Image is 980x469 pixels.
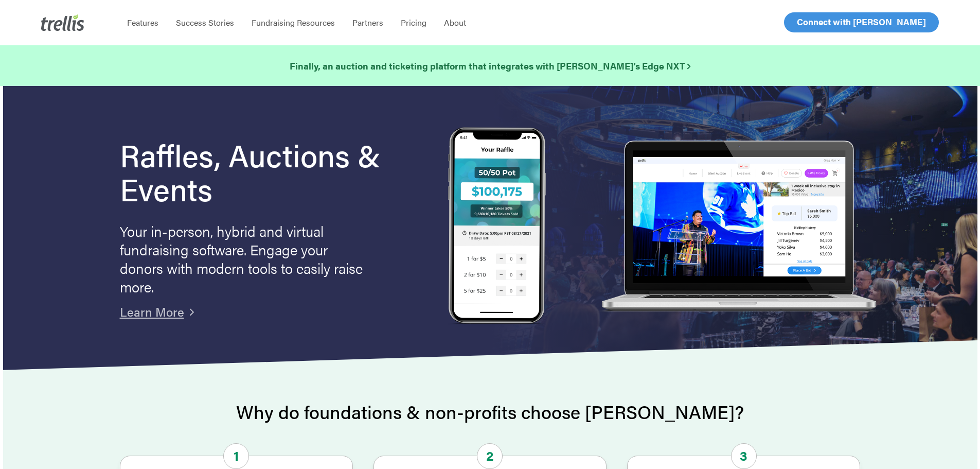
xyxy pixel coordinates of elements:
a: Partners [344,18,392,28]
span: 3 [731,443,757,469]
span: Connect with [PERSON_NAME] [797,15,926,28]
img: rafflelaptop_mac_optim.png [596,141,881,313]
a: About [435,18,475,28]
span: Features [127,16,158,28]
span: 2 [477,443,503,469]
p: Your in-person, hybrid and virtual fundraising software. Engage your donors with modern tools to ... [120,221,367,296]
a: Finally, an auction and ticketing platform that integrates with [PERSON_NAME]’s Edge NXT [290,59,690,73]
a: Success Stories [167,18,243,28]
a: Features [118,18,167,28]
a: Connect with [PERSON_NAME] [784,12,939,32]
span: Fundraising Resources [252,16,335,28]
span: Success Stories [176,16,234,28]
h2: Why do foundations & non-profits choose [PERSON_NAME]? [120,402,861,422]
a: Learn More [120,303,184,320]
span: About [444,16,466,28]
a: Fundraising Resources [243,18,344,28]
img: Trellis Raffles, Auctions and Event Fundraising [448,127,546,326]
span: Pricing [401,16,426,28]
img: Trellis [41,14,84,31]
span: 1 [223,443,249,469]
span: Partners [352,16,383,28]
strong: Finally, an auction and ticketing platform that integrates with [PERSON_NAME]’s Edge NXT [290,59,690,72]
h1: Raffles, Auctions & Events [120,137,409,205]
a: Pricing [392,18,435,28]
